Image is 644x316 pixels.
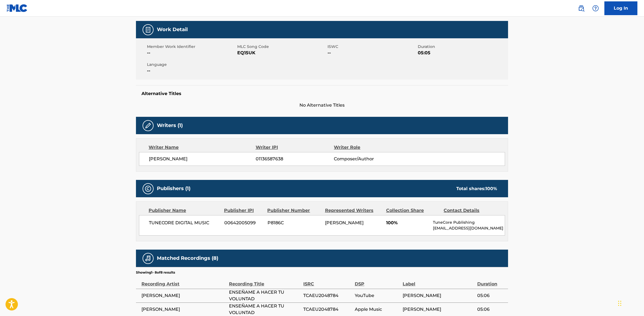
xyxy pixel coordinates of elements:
[136,270,175,275] p: Showing 1 - 8 of 8 results
[237,44,326,50] span: MLC Song Code
[325,207,382,214] div: Represented Writers
[485,186,497,191] span: 100 %
[256,156,334,162] span: 01136587638
[328,50,416,56] span: --
[157,185,190,192] h5: Publishers (1)
[616,290,644,316] div: Widget de chat
[303,306,352,313] span: TCAEU2048784
[303,275,352,287] div: ISRC
[147,44,236,50] span: Member Work Identifier
[237,50,326,56] span: EQ15UK
[444,207,497,214] div: Contact Details
[618,295,621,312] div: Arrastrar
[386,207,440,214] div: Collection Share
[149,156,256,162] span: [PERSON_NAME]
[141,91,503,96] h5: Alternative Titles
[403,306,474,313] span: [PERSON_NAME]
[433,220,505,225] p: TuneCore Publishing
[157,255,218,261] h5: Matched Recordings (8)
[456,185,497,192] div: Total shares:
[355,275,400,287] div: DSP
[477,306,505,313] span: 05:06
[141,275,226,287] div: Recording Artist
[325,220,364,225] span: [PERSON_NAME]
[477,275,505,287] div: Duration
[224,220,263,226] span: 00642005099
[268,220,321,226] span: P8186C
[355,306,400,313] span: Apple Music
[328,44,416,50] span: ISWC
[149,220,220,226] span: TUNECORE DIGITAL MUSIC
[256,144,334,151] div: Writer IPI
[157,26,188,33] h5: Work Detail
[229,275,301,287] div: Recording Title
[141,306,226,313] span: [PERSON_NAME]
[267,207,321,214] div: Publisher Number
[229,289,301,302] span: ENSEÑAME A HACER TU VOLUNTAD
[418,50,507,56] span: 05:05
[578,5,585,12] img: search
[604,1,637,15] a: Log In
[592,5,599,12] img: help
[149,207,220,214] div: Publisher Name
[7,4,28,12] img: MLC Logo
[355,292,400,299] span: YouTube
[136,102,508,109] span: No Alternative Titles
[386,220,429,226] span: 100%
[145,26,151,33] img: Work Detail
[477,292,505,299] span: 05:06
[334,144,405,151] div: Writer Role
[590,3,601,14] div: Help
[229,303,301,316] span: ENSEÑAME A HACER TU VOLUNTAD
[141,292,226,299] span: [PERSON_NAME]
[403,275,474,287] div: Label
[224,207,263,214] div: Publisher IPI
[147,62,236,67] span: Language
[433,225,505,231] p: [EMAIL_ADDRESS][DOMAIN_NAME]
[157,122,183,129] h5: Writers (1)
[576,3,587,14] a: Public Search
[616,290,644,316] iframe: Chat Widget
[334,156,405,162] span: Composer/Author
[303,292,352,299] span: TCAEU2048784
[149,144,256,151] div: Writer Name
[147,67,236,74] span: --
[145,255,151,262] img: Matched Recordings
[145,122,151,129] img: Writers
[418,44,507,50] span: Duration
[145,185,151,192] img: Publishers
[403,292,474,299] span: [PERSON_NAME]
[147,50,236,56] span: --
